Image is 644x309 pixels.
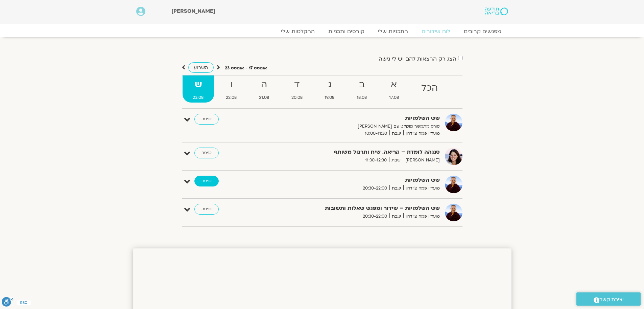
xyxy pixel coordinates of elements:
label: הצג רק הרצאות להם יש לי גישה [379,56,456,62]
span: 20:30-22:00 [360,185,389,192]
span: 19.08 [314,94,345,101]
span: שבת [389,185,403,192]
strong: שש השלמויות – שידור ומפגש שאלות ותשובות [274,204,440,213]
strong: שש השלמויות [274,176,440,185]
a: ש23.08 [183,75,214,103]
span: 21.08 [248,94,280,101]
p: קורס מתמשך מוקלט עם [PERSON_NAME] [274,123,440,130]
span: שבת [389,157,403,164]
strong: ו [215,77,247,92]
strong: ה [248,77,280,92]
span: 17.08 [379,94,409,101]
span: 18.08 [346,94,377,101]
a: השבוע [188,62,214,73]
a: כניסה [194,176,219,186]
a: יצירת קשר [576,292,641,306]
span: שבת [389,213,403,220]
a: ד20.08 [281,75,313,103]
nav: Menu [136,28,508,35]
a: ג19.08 [314,75,345,103]
a: ההקלטות שלי [274,28,321,35]
strong: סנגהה לומדת – קריאה, שיח ותרגול משותף [274,148,440,157]
span: מועדון פמה צ'ודרון [403,185,440,192]
strong: הכל [411,81,448,96]
a: התכניות שלי [371,28,415,35]
span: 11:30-12:30 [363,157,389,164]
span: 10:00-11:30 [362,130,389,137]
a: לוח שידורים [415,28,457,35]
span: [PERSON_NAME] [403,157,440,164]
strong: ב [346,77,377,92]
strong: ד [281,77,313,92]
a: ב18.08 [346,75,377,103]
span: מועדון פמה צ'ודרון [403,130,440,137]
a: א17.08 [379,75,409,103]
strong: שש השלמויות [274,114,440,123]
a: ה21.08 [248,75,280,103]
a: כניסה [194,148,219,158]
span: מועדון פמה צ'ודרון [403,213,440,220]
span: [PERSON_NAME] [171,7,215,15]
strong: ג [314,77,345,92]
span: שבת [389,130,403,137]
a: קורסים ותכניות [321,28,371,35]
a: כניסה [194,204,219,215]
p: אוגוסט 17 - אוגוסט 23 [225,65,267,72]
span: 20:30-22:00 [360,213,389,220]
span: 20.08 [281,94,313,101]
span: 22.08 [215,94,247,101]
strong: א [379,77,409,92]
a: ו22.08 [215,75,247,103]
span: יצירת קשר [599,295,624,304]
a: הכל [411,75,448,103]
span: השבוע [194,64,208,71]
a: מפגשים קרובים [457,28,508,35]
span: 23.08 [183,94,214,101]
strong: ש [183,77,214,92]
a: כניסה [194,114,219,125]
